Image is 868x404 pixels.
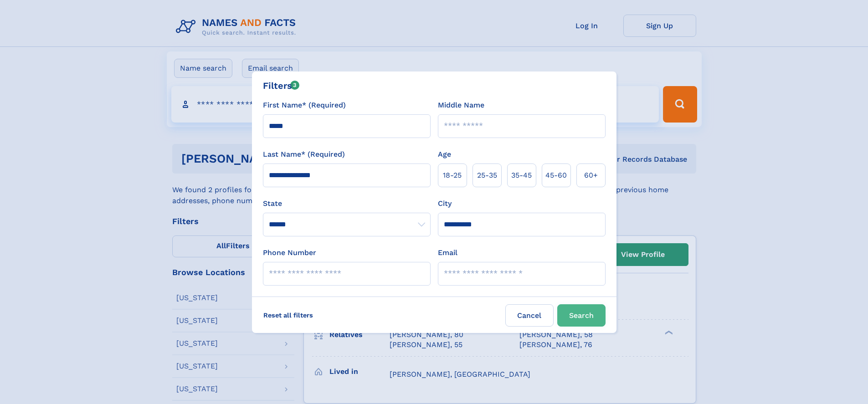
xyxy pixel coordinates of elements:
label: City [438,198,452,209]
label: Cancel [505,304,554,327]
div: Filters [263,79,300,92]
button: Search [557,304,606,327]
label: First Name* (Required) [263,100,346,111]
span: 25‑35 [477,170,497,181]
span: 60+ [584,170,598,181]
label: State [263,198,431,209]
label: Reset all filters [257,304,319,326]
label: Phone Number [263,247,316,258]
span: 35‑45 [511,170,532,181]
label: Middle Name [438,100,484,111]
span: 18‑25 [443,170,462,181]
label: Email [438,247,457,258]
span: 45‑60 [545,170,567,181]
label: Age [438,149,451,160]
label: Last Name* (Required) [263,149,345,160]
